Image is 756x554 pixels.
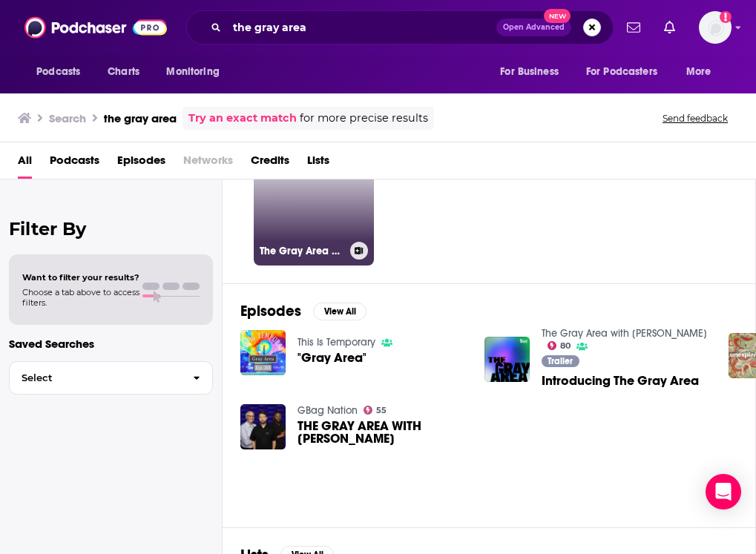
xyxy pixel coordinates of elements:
button: open menu [576,58,679,86]
img: "Gray Area" [240,330,286,375]
a: The Gray Area with Sean Illing [542,327,707,340]
span: Trailer [548,357,573,366]
button: Select [9,361,213,395]
a: 40 [506,145,626,266]
h2: Episodes [240,302,301,320]
a: Episodes [117,148,165,179]
a: 80 [548,341,571,350]
a: GBag Nation [298,404,358,417]
a: Show notifications dropdown [658,15,681,40]
span: Select [10,373,181,383]
a: All [18,148,32,179]
button: Open AdvancedNew [496,19,571,36]
button: open menu [490,58,577,86]
span: THE GRAY AREA WITH [PERSON_NAME] [298,420,467,445]
button: Send feedback [658,112,732,125]
input: Search podcasts, credits, & more... [227,16,496,39]
span: More [686,62,711,82]
a: Show notifications dropdown [621,15,646,40]
h2: Filter By [9,218,213,240]
img: THE GRAY AREA WITH KEVIN GRAY [240,404,286,449]
a: THE GRAY AREA WITH KEVIN GRAY [298,420,467,445]
span: For Podcasters [586,62,657,82]
h3: the gray area [104,111,177,125]
span: Open Advanced [503,24,565,31]
a: Podcasts [50,148,99,179]
a: 46 [380,145,500,266]
span: Monitoring [166,62,219,82]
a: 80The Gray Area with [PERSON_NAME] [254,145,374,266]
a: Lists [307,148,329,179]
a: Credits [251,148,289,179]
a: Introducing The Gray Area [542,375,699,387]
button: open menu [676,58,730,86]
a: This Is Temporary [298,336,375,349]
span: for more precise results [300,110,428,127]
span: New [544,9,571,23]
img: Podchaser - Follow, Share and Rate Podcasts [24,13,167,42]
a: "Gray Area" [298,352,367,364]
span: 80 [560,343,571,349]
div: Search podcasts, credits, & more... [186,10,614,44]
span: Podcasts [36,62,80,82]
p: Saved Searches [9,337,213,351]
div: Open Intercom Messenger [706,474,741,510]
button: View All [313,303,367,320]
a: Charts [98,58,148,86]
img: Introducing The Gray Area [484,337,530,382]
span: 55 [376,407,387,414]
button: Show profile menu [699,11,732,44]
h3: The Gray Area with [PERSON_NAME] [260,245,344,257]
h3: Search [49,111,86,125]
span: Charts [108,62,139,82]
svg: Add a profile image [720,11,732,23]
span: Want to filter your results? [22,272,139,283]
a: 55 [364,406,387,415]
a: Try an exact match [188,110,297,127]
button: open menu [156,58,238,86]
img: User Profile [699,11,732,44]
span: For Business [500,62,559,82]
span: Networks [183,148,233,179]
a: 7 [632,145,752,266]
span: Logged in as paigerusher [699,11,732,44]
a: EpisodesView All [240,302,367,320]
button: open menu [26,58,99,86]
span: Choose a tab above to access filters. [22,287,139,308]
